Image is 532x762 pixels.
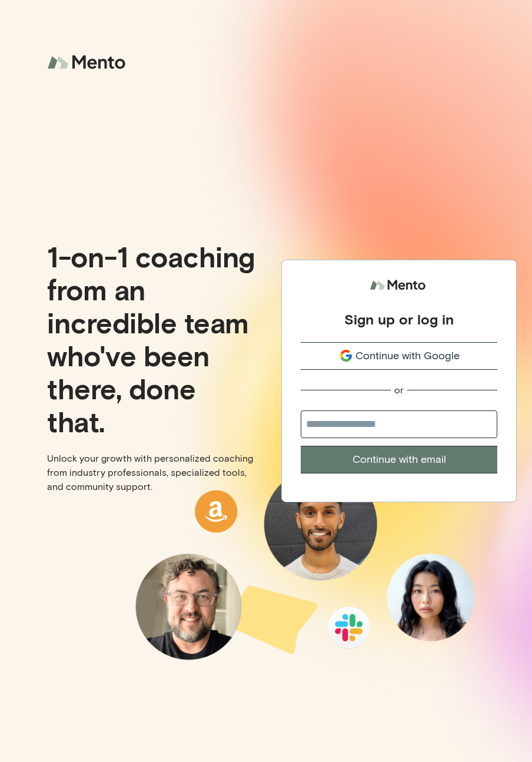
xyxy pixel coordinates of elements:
[301,446,497,473] button: Continue with email
[47,47,129,78] img: logo
[47,240,257,438] p: 1-on-1 coaching from an incredible team who've been there, done that.
[301,342,497,370] button: Continue with Google
[344,310,454,328] div: Sign up or log in
[370,274,428,296] img: logo.svg
[47,452,257,494] p: Unlock your growth with personalized coaching from industry professionals, specialized tools, and...
[394,384,404,396] div: or
[355,348,460,364] span: Continue with Google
